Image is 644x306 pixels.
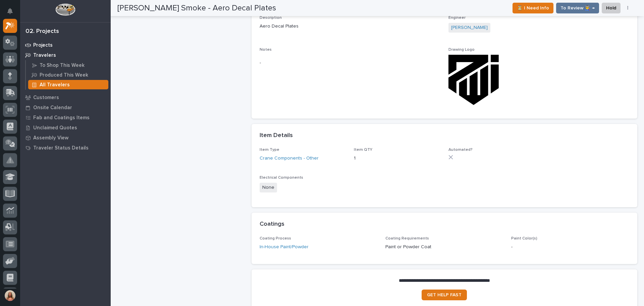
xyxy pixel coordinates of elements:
button: Hold [602,3,621,13]
span: Coating Process [260,236,291,241]
a: Produced This Week [26,70,111,80]
p: Produced This Week [40,72,88,78]
p: Traveler Status Details [33,145,89,151]
p: - [260,59,440,67]
p: Onsite Calendar [33,105,72,111]
p: Travelers [33,52,56,58]
p: Aero Decal Plates [260,23,440,30]
p: Unclaimed Quotes [33,125,77,131]
img: Workspace Logo [55,3,75,16]
span: Item Type [260,148,279,152]
img: 8fu5dlnLYP0IT9TUs39hSIB4jfF-WJMKZ6xgfRKk4cs [448,55,499,105]
a: Fab and Coatings Items [20,113,111,123]
p: Fab and Coatings Items [33,115,90,121]
button: Notifications [3,4,17,18]
a: Onsite Calendar [20,102,111,113]
a: In-House Paint/Powder [260,244,309,251]
span: Notes [260,48,272,52]
p: All Travelers [40,82,70,88]
span: Item QTY [354,148,372,152]
a: Unclaimed Quotes [20,123,111,133]
span: Paint Color(s) [511,236,537,241]
h2: [PERSON_NAME] Smoke - Aero Decal Plates [117,3,276,13]
span: GET HELP FAST [427,293,462,297]
h2: Item Details [260,132,293,139]
a: Assembly View [20,133,111,143]
p: Assembly View [33,135,68,141]
button: ⏳ I Need Info [513,3,553,13]
a: Projects [20,40,111,50]
p: 1 [354,155,440,162]
span: ⏳ I Need Info [517,4,549,12]
p: To Shop This Week [40,62,85,69]
span: Description [260,16,282,20]
span: Hold [606,4,616,12]
span: To Review 👨‍🏭 → [560,4,595,12]
p: Customers [33,95,59,101]
a: [PERSON_NAME] [451,24,488,31]
a: All Travelers [26,80,111,89]
a: GET HELP FAST [422,290,467,300]
button: users-avatar [3,289,17,303]
span: Electrical Components [260,176,303,180]
a: Travelers [20,50,111,60]
div: 02. Projects [25,28,59,35]
h2: Coatings [260,221,284,228]
a: To Shop This Week [26,60,111,70]
a: Crane Components - Other [260,155,319,162]
span: Coating Requirements [385,236,429,241]
div: Notifications [8,8,17,19]
button: To Review 👨‍🏭 → [556,3,599,13]
span: None [260,183,277,192]
a: Traveler Status Details [20,143,111,153]
p: Paint or Powder Coat [385,244,503,251]
a: Customers [20,92,111,102]
span: Drawing Logo [448,48,475,52]
p: Projects [33,42,53,48]
span: Engineer [448,16,466,20]
p: - [511,244,629,251]
span: Automated? [448,148,473,152]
